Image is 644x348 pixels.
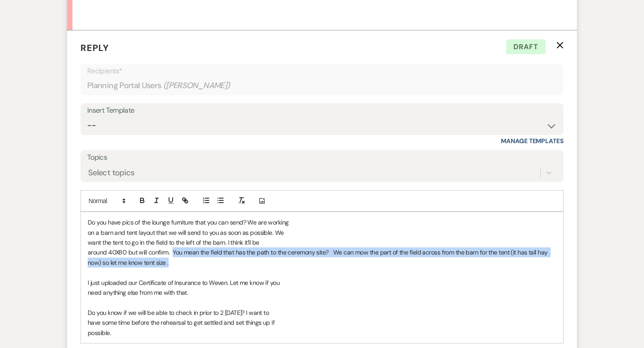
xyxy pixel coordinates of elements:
[506,39,546,55] span: Draft
[163,80,230,92] span: ( [PERSON_NAME] )
[88,238,259,246] span: want the tent to go in the field to the left of the barn. I think it'll be
[87,65,557,77] p: Recipients*
[88,318,275,327] span: have some time before the rehearsal to get settled and set things up if
[88,167,135,179] div: Select topics
[88,329,111,337] span: possible.
[88,289,188,297] span: need anything else from me with that.
[87,77,557,94] div: Planning Portal Users
[88,279,280,287] span: I just uploaded our Certificate of Insurance to Weven. Let me know if you
[87,104,557,117] div: Insert Template
[88,218,289,226] span: Do you have pics of the lounge furniture that you can send? We are working
[80,42,109,54] span: Reply
[88,229,284,237] span: on a barn and tent layout that we will send to you as soon as possible. We
[501,137,563,145] a: Manage Templates
[88,248,549,266] span: around 40X80 but will confirm. You mean the field that has the path to the ceremony site? We can ...
[88,309,269,317] span: Do you know if we will be able to check in prior to 2 [DATE]? I want to
[87,151,557,164] label: Topics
